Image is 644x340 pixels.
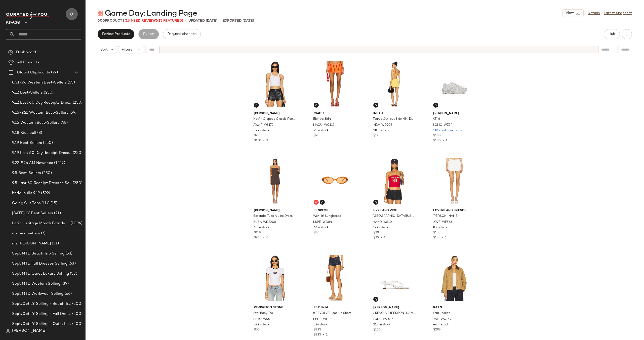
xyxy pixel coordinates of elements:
span: 9.5 Last 60 Receipt Dresses Selling [12,180,72,186]
span: [DATE] LY Best Sellers [12,210,53,216]
span: MAOU-WQ112 [313,123,334,127]
span: $138 [433,231,440,235]
span: Request changes [167,32,196,36]
button: Review Products [98,29,134,39]
img: LOVF-WF563_V1.jpg [429,156,480,206]
span: 9.12 Best-Sellers [12,90,43,96]
span: Taurus Cut-out Side Mini Dress [373,117,415,121]
span: $708 [254,236,261,239]
span: • [219,18,221,24]
span: [PERSON_NAME] [433,111,476,116]
span: TONR-WZ637 [373,317,393,322]
span: 8 in stock [433,226,447,230]
span: (59) [68,110,76,116]
img: LSPE-WG84_V1.jpg [310,156,360,206]
span: Game Day: Landing Page [105,9,197,19]
span: [PERSON_NAME] [373,306,416,310]
span: 9.15-9.21 Western Best-Sellers [12,110,68,116]
img: svg%3e [6,329,10,333]
span: Hotfix Cropped Classic Racer Tank [253,117,296,121]
span: [GEOGRAPHIC_DATA][US_STATE] Tube Top [373,214,415,219]
span: Global Clipboards [17,70,50,75]
span: (53) [64,251,73,257]
span: (48) [60,120,68,126]
span: Sept MTD Fall Dresses Selling [12,261,67,267]
span: (250) [72,180,83,186]
span: 5 in stock [314,323,328,327]
img: SUSA-WD2208_V1.jpg [250,156,300,206]
span: Essential Tube A Line Dress [253,214,293,219]
span: $98 [314,134,319,138]
span: $225 [314,333,321,336]
span: x REVOLVE Lace Up Short [313,311,351,316]
span: • [379,236,384,239]
img: svg%3e [98,11,103,16]
span: (27) [50,70,58,75]
span: Sept MTD Workwear Selling [12,291,64,297]
span: [PERSON_NAME] [12,328,47,334]
span: SOMO-WZ34 [433,123,453,127]
span: Revolve [6,17,20,26]
img: svg%3e [8,50,13,55]
span: (200) [71,301,83,307]
span: (592) [40,190,50,196]
span: (1229) [53,160,65,166]
span: • [440,236,445,239]
img: INDA-WD908_V1.jpg [369,59,420,109]
a: Details [588,11,600,16]
span: $138 [433,236,440,239]
span: Sept/Oct LY Selling - Quiet Luxe [12,321,71,327]
span: $75 [254,134,259,138]
img: svg%3e [374,201,377,204]
img: SOMO-WZ34_V1.jpg [429,59,480,109]
span: Le Specs [314,208,356,213]
span: (250) [41,170,52,176]
span: 218 in stock [373,323,391,327]
span: $225 [314,328,321,332]
span: $65 [254,328,259,332]
span: EB Denim [314,306,356,310]
span: 9.19 Best Sellers [12,140,42,146]
span: $39 [373,231,379,235]
img: svg%3e [434,104,437,107]
img: MAOU-WQ112_V1.jpg [310,59,360,109]
span: 9.22-9.26 AM Newness [12,160,53,166]
img: svg%3e [374,298,377,301]
span: XT-6 [433,117,440,121]
img: AWAR-WS172_V1.jpg [250,59,300,109]
span: View [565,11,574,15]
span: Star Baby Tee [253,311,273,316]
span: 9.5 Best-Sellers [12,170,41,176]
span: 43 in stock [254,226,270,230]
span: $118 [254,231,261,235]
span: EBDR-WF33 [313,317,331,322]
span: (1094) [69,221,83,226]
span: LSPE-WG84 [313,220,332,225]
span: Hype and Vice [373,208,416,213]
span: Sort [100,47,108,52]
span: 9.12 Last 60 Day Receipts Dresses [12,100,72,106]
button: Request changes [163,29,201,39]
span: Latin Heritage Month Brands- DO NOT DELETE [12,221,69,226]
span: 1 [326,333,328,336]
span: Sept MTD Beach Trip Selling [12,251,64,257]
span: $85 [314,231,319,235]
span: Elektra Skirt [313,117,331,121]
span: Sept MTD Quiet Luxury Selling [12,271,69,277]
p: Exported [DATE] [223,18,254,23]
span: Hub [608,32,615,36]
img: RAIL-WO142_V1.jpg [429,253,480,304]
span: (66) [64,291,72,297]
span: $298 [433,328,440,332]
span: Lovers and Friends [433,208,476,213]
span: • [441,139,446,142]
span: (39) [60,281,69,287]
span: [PERSON_NAME] [433,214,459,219]
span: 71 in stock [314,129,329,133]
span: • [185,18,186,24]
span: 9.18 Kids pull [12,130,36,136]
button: Hub [604,29,620,39]
span: 6 [266,236,268,239]
span: LOVF-WF563 [433,220,452,225]
img: svg%3e [315,104,318,107]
